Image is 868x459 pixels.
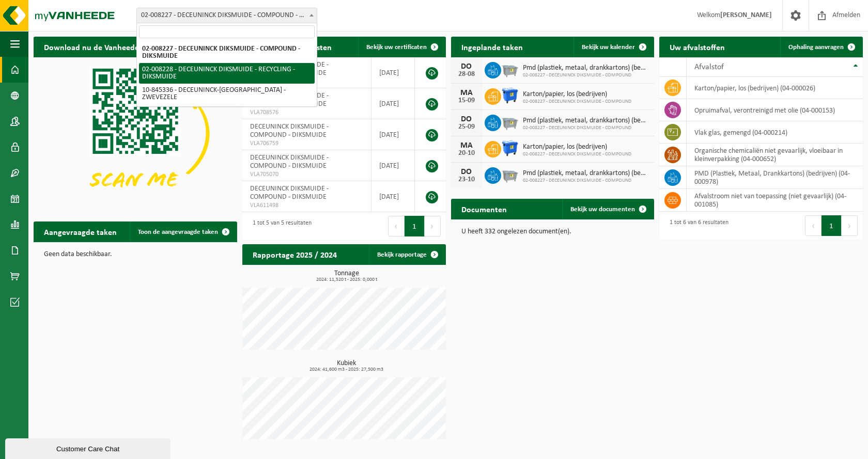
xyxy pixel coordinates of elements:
td: organische chemicaliën niet gevaarlijk, vloeibaar in kleinverpakking (04-000652) [687,144,863,166]
span: 02-008227 - DECEUNINCK DIKSMUIDE - COMPOUND [523,125,649,131]
span: DECEUNINCK DIKSMUIDE - COMPOUND - DIKSMUIDE [250,123,329,139]
td: vlak glas, gemengd (04-000214) [687,121,863,144]
div: 20-10 [456,150,477,157]
span: VLA706759 [250,139,363,148]
span: 2024: 41,600 m3 - 2025: 27,500 m3 [247,367,446,372]
span: 02-008227 - DECEUNINCK DIKSMUIDE - COMPOUND [523,72,649,78]
span: Pmd (plastiek, metaal, drankkartons) (bedrijven) [523,64,649,72]
h2: Aangevraagde taken [34,221,127,242]
a: Ophaling aanvragen [780,37,862,57]
div: DO [456,168,477,176]
button: Previous [388,216,405,236]
h3: Kubiek [247,360,446,372]
a: Bekijk uw certificaten [358,37,445,57]
span: DECEUNINCK DIKSMUIDE - COMPOUND - DIKSMUIDE [250,185,329,201]
td: opruimafval, verontreinigd met olie (04-000153) [687,99,863,121]
button: 1 [822,215,842,236]
span: Pmd (plastiek, metaal, drankkartons) (bedrijven) [523,169,649,178]
div: DO [456,115,477,123]
span: 2024: 11,520 t - 2025: 0,000 t [247,277,446,282]
a: Bekijk uw documenten [562,199,653,219]
span: VLA705070 [250,170,363,179]
td: karton/papier, los (bedrijven) (04-000026) [687,77,863,99]
span: VLA611498 [250,201,363,210]
span: 02-008227 - DECEUNINCK DIKSMUIDE - COMPOUND [523,151,631,157]
p: Geen data beschikbaar. [44,251,227,258]
img: WB-2500-GAL-GY-01 [501,113,519,131]
img: WB-1100-HPE-BE-01 [501,139,519,157]
h2: Download nu de Vanheede+ app! [34,37,172,57]
td: [DATE] [371,88,415,119]
iframe: chat widget [5,436,173,459]
div: 25-09 [456,123,477,131]
a: Bekijk uw kalender [574,37,653,57]
h2: Documenten [451,199,517,219]
span: Bekijk uw kalender [582,44,635,51]
p: U heeft 332 ongelezen document(en). [461,228,644,235]
div: MA [456,141,477,150]
span: Karton/papier, los (bedrijven) [523,143,631,151]
button: Next [425,216,441,236]
a: Toon de aangevraagde taken [130,221,236,242]
img: Download de VHEPlus App [34,57,237,210]
span: 02-008227 - DECEUNINCK DIKSMUIDE - COMPOUND [523,99,631,105]
button: 1 [405,216,425,236]
button: Next [842,215,858,236]
h2: Rapportage 2025 / 2024 [242,244,347,264]
h3: Tonnage [247,270,446,282]
li: 02-008227 - DECEUNINCK DIKSMUIDE - COMPOUND - DIKSMUIDE [139,42,315,63]
div: 1 tot 6 van 6 resultaten [664,214,729,237]
td: [DATE] [371,181,415,212]
li: 02-008228 - DECEUNINCK DIKSMUIDE - RECYCLING - DIKSMUIDE [139,63,315,84]
span: 02-008227 - DECEUNINCK DIKSMUIDE - COMPOUND - DIKSMUIDE [136,8,317,23]
div: MA [456,89,477,97]
button: Previous [805,215,822,236]
div: DO [456,62,477,71]
div: 15-09 [456,97,477,104]
span: Toon de aangevraagde taken [138,229,218,235]
div: 1 tot 5 van 5 resultaten [247,215,312,238]
td: afvalstroom niet van toepassing (niet gevaarlijk) (04-001085) [687,189,863,212]
td: [DATE] [371,150,415,181]
span: Pmd (plastiek, metaal, drankkartons) (bedrijven) [523,117,649,125]
span: Bekijk uw certificaten [366,44,427,51]
a: Bekijk rapportage [369,244,445,265]
span: 02-008227 - DECEUNINCK DIKSMUIDE - COMPOUND [523,178,649,184]
img: WB-1100-HPE-BE-01 [501,87,519,104]
span: Bekijk uw documenten [570,206,635,213]
img: WB-2500-GAL-GY-01 [501,166,519,183]
span: Ophaling aanvragen [788,44,844,51]
div: 28-08 [456,71,477,78]
h2: Ingeplande taken [451,37,533,57]
span: Afvalstof [694,63,724,71]
div: 23-10 [456,176,477,183]
img: WB-2500-GAL-GY-01 [501,60,519,78]
h2: Uw afvalstoffen [659,37,735,57]
span: DECEUNINCK DIKSMUIDE - COMPOUND - DIKSMUIDE [250,154,329,170]
td: [DATE] [371,57,415,88]
span: 02-008227 - DECEUNINCK DIKSMUIDE - COMPOUND - DIKSMUIDE [137,8,317,23]
td: [DATE] [371,119,415,150]
td: PMD (Plastiek, Metaal, Drankkartons) (bedrijven) (04-000978) [687,166,863,189]
span: VLA708576 [250,108,363,117]
li: 10-845336 - DECEUNINCK-[GEOGRAPHIC_DATA] - ZWEVEZELE [139,84,315,104]
strong: [PERSON_NAME] [720,11,772,19]
span: Karton/papier, los (bedrijven) [523,90,631,99]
